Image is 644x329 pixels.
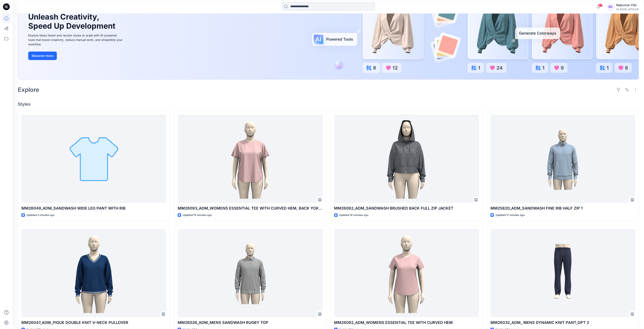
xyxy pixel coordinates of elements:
a: MM25820_ADM_SANDWASH FINE RIB HALF ZIP 1 [490,115,635,203]
p: MM26049_ADM_SANDWASH WIDE LEG PANT WITH RIB [21,205,166,211]
p: MM26092_ADM_WOMENS ESSENTIAL TEE WITH CURVED HEM [334,320,479,326]
h2: Explore [18,86,39,93]
p: MM26062_ADM_SANDWASH BRUSHED BACK FULL ZIP JACKET [334,205,479,211]
span: 97 [598,4,603,7]
p: Updated 17 minutes ago [496,213,525,217]
a: MM26047_ADM_PIQUE DOUBLE KNIT V-NECK PULLOVER [21,229,166,317]
div: RC [607,3,615,11]
button: Discover more [28,52,57,60]
p: MM26026_ADM_MENS SANDWASH RUGBY TOP [178,320,323,326]
p: MM26047_ADM_PIQUE DOUBLE KNIT V-NECK PULLOVER [21,320,166,326]
a: MM26062_ADM_SANDWASH BRUSHED BACK FULL ZIP JACKET [334,115,479,203]
a: MM26049_ADM_SANDWASH WIDE LEG PANT WITH RIB [21,115,166,203]
p: Updated 15 minutes ago [183,213,212,217]
p: Updated 2 minutes ago [27,213,54,217]
div: CLASSIC_ATHLUX [616,8,639,11]
div: Rajkumar Cfai [616,3,639,8]
h1: Unleash Creativity, Speed Up Development [28,12,117,31]
p: MM26093_ADM_WOMENS ESSENTIAL TEE WITH CURVED HEM, BACK YOKE, & SPLIT BACK SEAM [178,205,323,211]
p: MM25820_ADM_SANDWASH FINE RIB HALF ZIP 1 [490,205,635,211]
a: MM26032_ADM_ MENS DYNAMIC KNIT PANT_OPT 2 [490,229,635,317]
div: Explore ideas faster and recolor styles at scale with AI-powered tools that boost creativity, red... [28,33,124,46]
a: Discover more [28,52,124,60]
a: MM26093_ADM_WOMENS ESSENTIAL TEE WITH CURVED HEM, BACK YOKE, & SPLIT BACK SEAM [178,115,323,203]
a: MM26092_ADM_WOMENS ESSENTIAL TEE WITH CURVED HEM [334,229,479,317]
p: Updated 16 minutes ago [339,213,369,217]
h4: Styles [18,102,639,107]
a: MM26026_ADM_MENS SANDWASH RUGBY TOP [178,229,323,317]
p: MM26032_ADM_ MENS DYNAMIC KNIT PANT_OPT 2 [490,320,635,326]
